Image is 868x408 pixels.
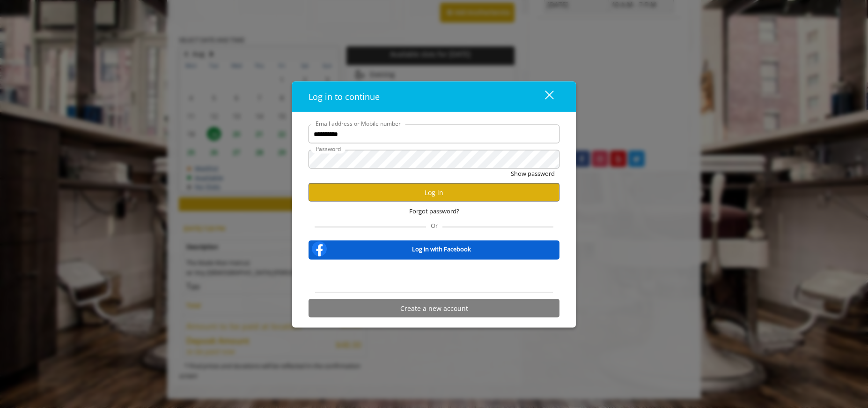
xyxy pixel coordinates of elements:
[311,119,405,128] label: Email address or Mobile number
[409,206,459,216] span: Forgot password?
[310,240,329,258] img: facebook-logo
[309,125,559,144] input: Email address or Mobile number
[391,266,477,287] div: Sign in with Google. Opens in new tab
[528,87,559,106] button: close dialog
[412,244,471,254] b: Log in with Facebook
[387,266,482,287] iframe: Sign in with Google Button
[309,91,380,102] span: Log in to continue
[309,150,559,169] input: Password
[511,169,555,179] button: Show password
[426,221,442,230] span: Or
[309,299,559,317] button: Create a new account
[534,90,553,104] div: close dialog
[309,183,559,202] button: Log in
[311,144,346,153] label: Password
